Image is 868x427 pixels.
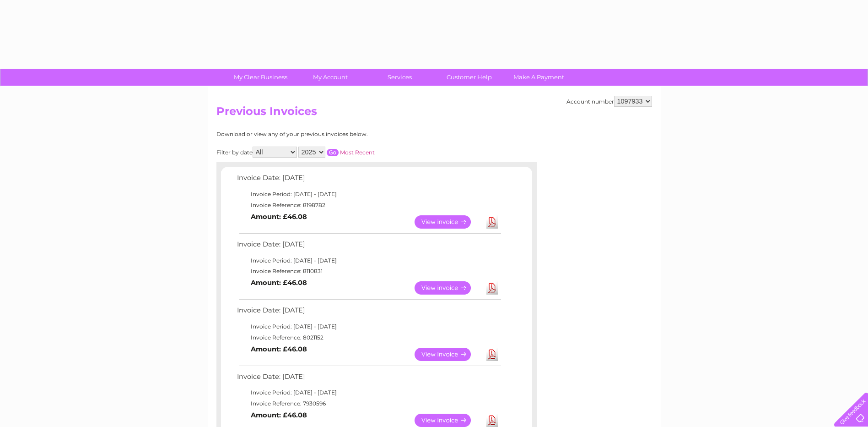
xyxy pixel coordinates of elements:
[235,189,502,200] td: Invoice Period: [DATE] - [DATE]
[216,147,457,158] div: Filter by date
[251,345,307,353] b: Amount: £46.08
[235,238,502,255] td: Invoice Date: [DATE]
[415,414,482,427] a: View
[486,281,498,295] a: Download
[235,255,502,266] td: Invoice Period: [DATE] - [DATE]
[235,304,502,321] td: Invoice Date: [DATE]
[235,371,502,388] td: Invoice Date: [DATE]
[340,149,375,156] a: Most Recent
[216,131,457,137] div: Download or view any of your previous invoices below.
[235,172,502,189] td: Invoice Date: [DATE]
[235,398,502,409] td: Invoice Reference: 7930596
[486,215,498,229] a: Download
[223,69,298,86] a: My Clear Business
[292,69,368,86] a: My Account
[486,414,498,427] a: Download
[415,215,482,229] a: View
[415,281,482,295] a: View
[235,200,502,211] td: Invoice Reference: 8198782
[501,69,577,86] a: Make A Payment
[251,279,307,287] b: Amount: £46.08
[415,348,482,361] a: View
[235,387,502,398] td: Invoice Period: [DATE] - [DATE]
[362,69,437,86] a: Services
[251,213,307,221] b: Amount: £46.08
[251,411,307,419] b: Amount: £46.08
[235,321,502,332] td: Invoice Period: [DATE] - [DATE]
[431,69,507,86] a: Customer Help
[235,266,502,277] td: Invoice Reference: 8110831
[235,332,502,343] td: Invoice Reference: 8021152
[216,105,652,122] h2: Previous Invoices
[486,348,498,361] a: Download
[566,96,652,107] div: Account number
